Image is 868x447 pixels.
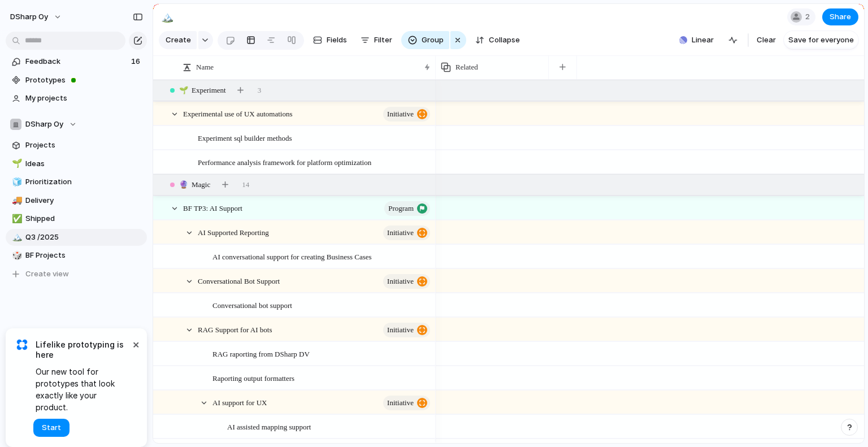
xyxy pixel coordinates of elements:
[36,366,130,413] span: Our new tool for prototypes that look exactly like your product.
[42,422,61,433] span: Start
[10,158,21,170] button: 🌱
[179,86,188,94] span: 🌱
[6,155,147,172] a: 🌱Ideas
[6,247,147,264] a: 🎲BF Projects
[258,85,262,96] span: 3
[387,322,414,338] span: initiative
[25,195,143,206] span: Delivery
[10,250,21,261] button: 🎲
[198,274,280,287] span: Conversational Bot Support
[387,225,414,241] span: initiative
[212,250,372,263] span: AI conversational support for creating Business Cases
[6,192,147,209] a: 🚚Delivery
[6,90,147,107] a: My projects
[196,62,214,73] span: Name
[212,347,310,360] span: RAG raporting from DSharp DV
[6,53,147,70] a: Feedback16
[25,140,143,151] span: Projects
[455,62,478,73] span: Related
[131,56,142,67] span: 16
[471,31,524,49] button: Collapse
[422,34,444,46] span: Group
[25,176,143,188] span: Prioritization
[227,420,311,433] span: AI assisted mapping support
[179,85,226,96] span: Experiment
[384,201,430,216] button: program
[159,31,197,49] button: Create
[788,34,854,46] span: Save for everyone
[675,32,718,49] button: Linear
[25,93,143,104] span: My projects
[212,298,292,311] span: Conversational bot support
[198,155,371,168] span: Performance analysis framework for platform optimization
[10,11,48,23] span: DSharp Oy
[183,201,242,214] span: BF TP3: AI Support
[6,137,147,154] a: Projects
[757,34,776,46] span: Clear
[383,396,430,410] button: initiative
[309,31,351,49] button: Fields
[489,34,520,46] span: Collapse
[129,337,142,351] button: Dismiss
[12,249,20,262] div: 🎲
[830,11,851,23] span: Share
[242,179,249,190] span: 14
[383,323,430,337] button: initiative
[12,212,20,225] div: ✅
[198,131,292,144] span: Experiment sql builder methods
[12,194,20,207] div: 🚚
[25,268,69,280] span: Create view
[692,34,714,46] span: Linear
[383,107,430,121] button: initiative
[356,31,397,49] button: Filter
[198,225,269,238] span: AI Supported Reporting
[25,158,143,170] span: Ideas
[25,232,143,243] span: Q3 /2025
[158,8,176,26] button: 🏔️
[161,9,173,24] div: 🏔️
[25,56,128,67] span: Feedback
[388,201,414,216] span: program
[25,119,63,130] span: DSharp Oy
[387,106,414,122] span: initiative
[10,176,21,188] button: 🧊
[805,11,813,23] span: 2
[212,396,267,409] span: AI support for UX
[10,213,21,224] button: ✅
[383,225,430,240] button: initiative
[33,419,70,437] button: Start
[212,371,294,384] span: Raporting output formatters
[10,195,21,206] button: 🚚
[387,274,414,289] span: initiative
[6,229,147,246] a: 🏔️Q3 /2025
[6,266,147,283] button: Create view
[12,176,20,189] div: 🧊
[6,210,147,227] a: ✅Shipped
[36,340,130,360] span: Lifelike prototyping is here
[179,180,188,189] span: 🔮
[25,213,143,224] span: Shipped
[6,116,147,133] button: DSharp Oy
[387,395,414,411] span: initiative
[10,232,21,243] button: 🏔️
[784,31,858,49] button: Save for everyone
[401,31,449,49] button: Group
[166,34,191,46] span: Create
[198,323,272,336] span: RAG Support for AI bots
[12,157,20,170] div: 🌱
[822,8,858,25] button: Share
[25,250,143,261] span: BF Projects
[183,107,293,120] span: Experimental use of UX automations
[179,179,210,190] span: Magic
[25,75,143,86] span: Prototypes
[5,8,68,26] button: DSharp Oy
[327,34,347,46] span: Fields
[383,274,430,289] button: initiative
[6,72,147,89] a: Prototypes
[6,173,147,190] a: 🧊Prioritization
